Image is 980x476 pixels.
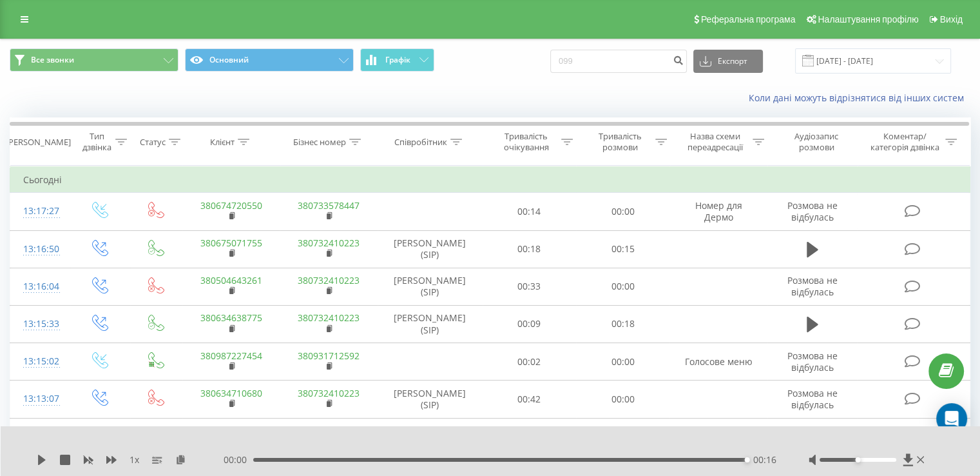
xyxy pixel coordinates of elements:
[224,453,253,466] span: 00:00
[576,193,669,230] td: 00:00
[378,381,483,418] td: [PERSON_NAME] (SIP)
[360,48,434,72] button: Графік
[31,55,74,65] span: Все звонки
[394,137,447,148] div: Співробітник
[200,274,262,286] a: 380504643261
[576,268,669,305] td: 00:00
[23,199,57,224] div: 13:17:27
[483,268,576,305] td: 00:33
[787,274,838,298] span: Розмова не відбулась
[200,312,262,324] a: 380634638775
[701,14,796,25] span: Реферальна програма
[576,418,669,455] td: 00:12
[6,137,71,148] div: [PERSON_NAME]
[298,274,360,286] a: 380732410223
[483,381,576,418] td: 00:42
[10,167,970,193] td: Сьогодні
[693,50,763,73] button: Експорт
[200,387,262,399] a: 380634710680
[483,305,576,342] td: 00:09
[483,343,576,381] td: 00:02
[867,131,942,153] div: Коментар/категорія дзвінка
[550,50,687,73] input: Пошук за номером
[745,457,750,462] div: Accessibility label
[23,312,57,337] div: 13:15:33
[23,386,57,412] div: 13:13:07
[749,92,970,104] a: Коли дані можуть відрізнятися вiд інших систем
[855,457,860,462] div: Accessibility label
[378,305,483,342] td: [PERSON_NAME] (SIP)
[787,387,838,411] span: Розмова не відбулась
[130,453,139,466] span: 1 x
[23,424,57,450] div: 13:10:40
[378,230,483,268] td: [PERSON_NAME] (SIP)
[787,199,838,223] span: Розмова не відбулась
[494,131,559,153] div: Тривалість очікування
[936,403,967,434] div: Open Intercom Messenger
[378,418,483,455] td: Інна (SIP)
[298,387,360,399] a: 380732410223
[298,312,360,324] a: 380732410223
[200,350,262,362] a: 380987227454
[483,193,576,230] td: 00:14
[576,381,669,418] td: 00:00
[23,274,57,299] div: 13:16:04
[378,268,483,305] td: [PERSON_NAME] (SIP)
[10,48,178,72] button: Все звонки
[682,131,749,153] div: Назва схеми переадресації
[200,199,262,212] a: 380674720550
[200,424,262,437] a: 380987228790
[185,48,354,72] button: Основний
[818,14,918,25] span: Налаштування профілю
[298,350,360,362] a: 380931712592
[940,14,963,25] span: Вихід
[298,237,360,249] a: 380732410223
[483,230,576,268] td: 00:18
[779,131,854,153] div: Аудіозапис розмови
[81,131,111,153] div: Тип дзвінка
[753,453,776,466] span: 00:16
[787,350,838,373] span: Розмова не відбулась
[483,418,576,455] td: 00:14
[576,230,669,268] td: 00:15
[385,55,410,64] span: Графік
[140,137,166,148] div: Статус
[23,349,57,374] div: 13:15:02
[669,343,767,381] td: Голосове меню
[210,137,235,148] div: Клієнт
[669,193,767,230] td: Номер для Дермо
[588,131,652,153] div: Тривалість розмови
[576,305,669,342] td: 00:18
[576,343,669,381] td: 00:00
[23,237,57,262] div: 13:16:50
[298,199,360,212] a: 380733578447
[298,424,360,437] a: 380732410223
[293,137,346,148] div: Бізнес номер
[200,237,262,249] a: 380675071755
